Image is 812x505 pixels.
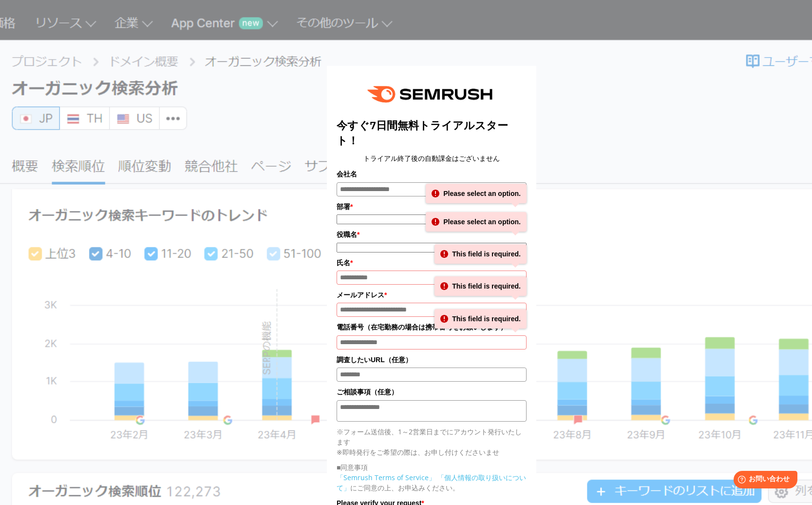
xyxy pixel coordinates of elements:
label: ご相談事項（任意） [337,387,527,397]
p: ■同意事項 [337,462,527,472]
label: 調査したいURL（任意） [337,354,527,365]
a: 「個人情報の取り扱いについて」 [337,473,526,492]
div: This field is required. [434,276,527,296]
div: This field is required. [434,309,527,329]
p: にご同意の上、お申込みください。 [337,472,527,493]
label: 部署 [337,201,527,212]
label: 氏名 [337,257,527,268]
label: 会社名 [337,169,527,179]
center: トライアル終了後の自動課金はございません [337,153,527,164]
label: 役職名 [337,229,527,240]
label: メールアドレス [337,290,527,300]
label: 電話番号（在宅勤務の場合は携帯番号をお願いします） [337,322,527,332]
title: 今すぐ7日間無料トライアルスタート！ [337,118,527,148]
img: e6a379fe-ca9f-484e-8561-e79cf3a04b3f.png [360,76,503,113]
div: Please select an option. [426,212,527,232]
div: This field is required. [434,244,527,264]
a: 「Semrush Terms of Service」 [337,473,435,482]
div: Please select an option. [426,184,527,203]
iframe: Help widget launcher [725,467,801,494]
p: ※フォーム送信後、1～2営業日までにアカウント発行いたします ※即時発行をご希望の際は、お申し付けくださいませ [337,427,527,457]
